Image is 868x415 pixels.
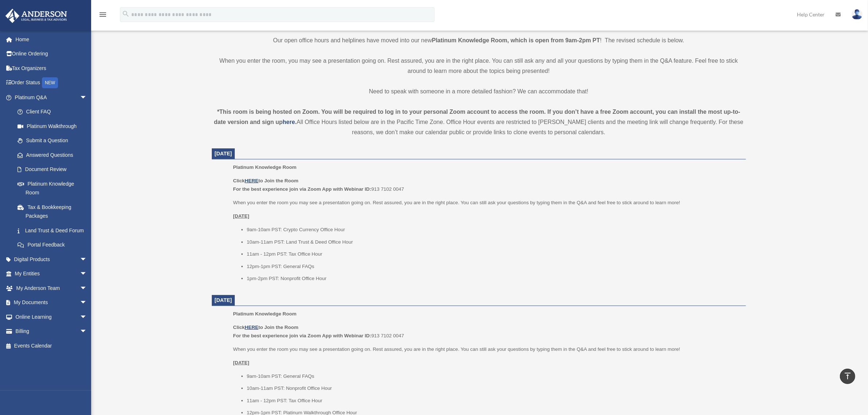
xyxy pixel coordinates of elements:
a: Tax Organizers [5,61,98,75]
i: menu [98,10,107,19]
li: 9am-10am PST: Crypto Currency Office Hour [247,225,741,234]
a: Order StatusNEW [5,75,98,90]
a: My Documentsarrow_drop_down [5,295,98,310]
li: 9am-10am PST: General FAQs [247,372,741,381]
strong: . [295,119,296,125]
strong: *This room is being hosted on Zoom. You will be required to log in to your personal Zoom account ... [214,109,740,125]
a: Digital Productsarrow_drop_down [5,252,98,267]
a: menu [98,13,107,19]
img: User Pic [852,9,863,20]
span: arrow_drop_down [80,90,94,105]
span: arrow_drop_down [80,281,94,296]
span: Platinum Knowledge Room [233,164,296,170]
p: When you enter the room you may see a presentation going on. Rest assured, you are in the right p... [233,345,740,354]
span: arrow_drop_down [80,267,94,282]
span: arrow_drop_down [80,252,94,267]
li: 1pm-2pm PST: Nonprofit Office Hour [247,274,741,283]
span: [DATE] [215,151,232,156]
a: Online Ordering [5,47,98,61]
img: Anderson Advisors Platinum Portal [3,9,69,23]
a: Portal Feedback [10,238,98,252]
b: For the best experience join via Zoom App with Webinar ID: [233,186,371,192]
a: Submit a Question [10,133,98,148]
a: vertical_align_top [840,369,855,384]
b: Click to Join the Room [233,325,298,330]
p: When you enter the room you may see a presentation going on. Rest assured, you are in the right p... [233,198,740,207]
span: Platinum Knowledge Room [233,311,296,317]
p: 913 7102 0047 [233,177,740,194]
b: Click to Join the Room [233,178,298,183]
a: Platinum Q&Aarrow_drop_down [5,90,98,105]
p: Our open office hours and helplines have moved into our new ! The revised schedule is below. [212,35,746,46]
p: 913 7102 0047 [233,323,740,340]
a: Client FAQ [10,105,98,119]
a: My Anderson Teamarrow_drop_down [5,281,98,295]
a: Tax & Bookkeeping Packages [10,200,98,223]
li: 11am - 12pm PST: Tax Office Hour [247,396,741,405]
a: Platinum Knowledge Room [10,177,94,200]
li: 11am - 12pm PST: Tax Office Hour [247,250,741,259]
a: My Entitiesarrow_drop_down [5,267,98,281]
a: Billingarrow_drop_down [5,324,98,339]
span: arrow_drop_down [80,310,94,325]
li: 10am-11am PST: Nonprofit Office Hour [247,384,741,393]
p: When you enter the room, you may see a presentation going on. Rest assured, you are in the right ... [212,56,746,76]
span: [DATE] [215,297,232,303]
i: vertical_align_top [843,372,852,380]
div: All Office Hours listed below are in the Pacific Time Zone. Office Hour events are restricted to ... [212,107,746,137]
u: [DATE] [233,360,249,365]
li: 10am-11am PST: Land Trust & Deed Office Hour [247,238,741,247]
a: Land Trust & Deed Forum [10,223,98,238]
a: Platinum Walkthrough [10,119,98,133]
span: arrow_drop_down [80,295,94,310]
a: HERE [245,325,258,330]
a: HERE [245,178,258,183]
li: 12pm-1pm PST: General FAQs [247,262,741,271]
i: search [122,10,130,18]
span: arrow_drop_down [80,324,94,339]
u: [DATE] [233,213,249,219]
a: Home [5,32,98,47]
a: Document Review [10,162,98,177]
a: Answered Questions [10,148,98,162]
a: Events Calendar [5,338,98,353]
p: Need to speak with someone in a more detailed fashion? We can accommodate that! [212,86,746,97]
a: Online Learningarrow_drop_down [5,310,98,324]
strong: Platinum Knowledge Room, which is open from 9am-2pm PT [432,37,600,43]
b: For the best experience join via Zoom App with Webinar ID: [233,333,371,338]
a: here [283,119,295,125]
div: NEW [42,77,58,88]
